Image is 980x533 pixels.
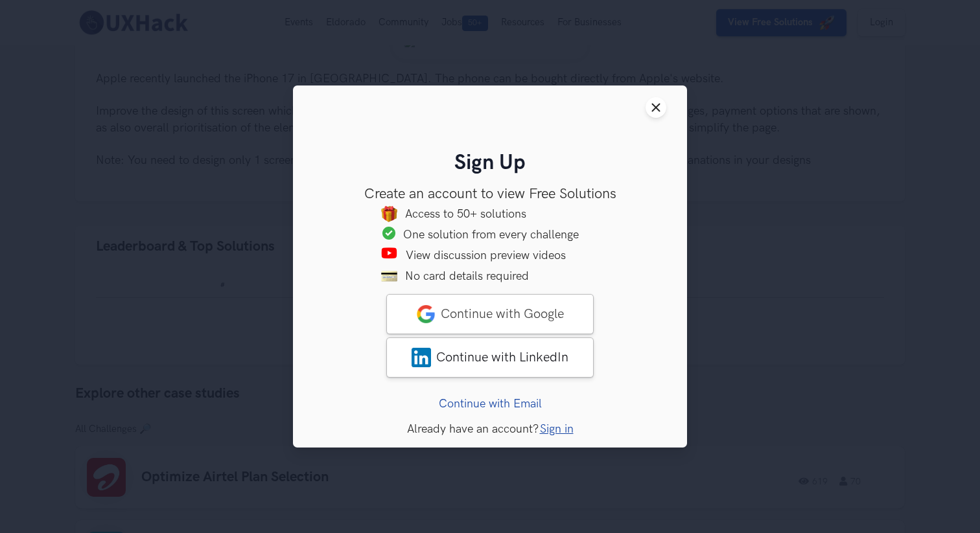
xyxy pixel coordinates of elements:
[403,227,598,243] div: One solution from every challenge
[381,206,397,222] img: Gift
[407,422,539,436] span: Already have an account?
[381,268,397,284] img: card
[436,350,568,365] span: Continue with LinkedIn
[386,337,594,378] a: LinkedInContinue with LinkedIn
[540,422,574,436] a: Sign in
[405,268,600,284] div: No card details required
[314,151,666,176] h2: Sign Up
[405,206,600,222] div: Access to 50+ solutions
[416,304,436,324] img: google
[382,227,395,240] img: Trophy
[386,294,594,334] a: googleContinue with Google
[314,186,666,203] h3: Create an account to view Free Solutions
[406,247,600,264] div: View discussion preview videos
[412,348,431,367] img: LinkedIn
[439,397,542,411] a: Continue with Email
[441,306,564,322] span: Continue with Google
[380,247,398,259] img: Video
